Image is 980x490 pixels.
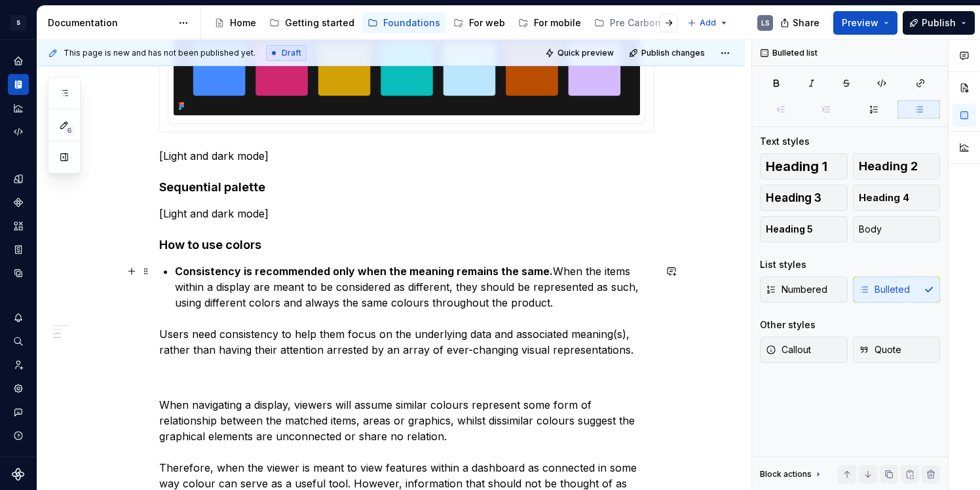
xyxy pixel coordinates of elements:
[641,48,705,58] span: Publish changes
[10,15,26,31] div: S
[159,148,654,164] p: [Light and dark mode]
[760,465,823,483] div: Block actions
[362,12,445,33] a: Foundations
[8,307,29,328] button: Notifications
[3,9,34,37] button: S
[683,14,732,32] button: Add
[842,16,878,29] span: Preview
[833,11,897,35] button: Preview
[48,16,172,29] div: Documentation
[8,402,29,423] button: Contact support
[8,331,29,352] button: Search ⌘K
[766,191,821,204] span: Heading 3
[8,263,29,284] a: Data sources
[282,48,301,58] span: Draft
[625,44,711,62] button: Publish changes
[853,185,941,211] button: Heading 4
[761,18,770,28] div: LS
[209,12,261,33] a: Home
[12,468,25,481] svg: Supernova Logo
[557,48,614,58] span: Quick preview
[159,180,265,194] strong: Sequential palette
[175,263,654,311] p: When the items within a display are meant to be considered as different, they should be represent...
[760,337,848,363] button: Callout
[903,11,975,35] button: Publish
[922,16,956,29] span: Publish
[8,98,29,119] a: Analytics
[64,125,75,136] span: 6
[766,283,827,296] span: Numbered
[8,50,29,71] a: Home
[766,160,827,173] span: Heading 1
[8,239,29,260] a: Storybook stories
[264,12,360,33] a: Getting started
[8,354,29,375] a: Invite team
[513,12,586,33] a: For mobile
[859,160,918,173] span: Heading 2
[760,216,848,242] button: Heading 5
[541,44,620,62] button: Quick preview
[159,206,654,221] p: [Light and dark mode]
[159,238,261,252] strong: How to use colors
[760,258,806,271] div: List styles
[8,74,29,95] a: Documentation
[700,18,716,28] span: Add
[64,48,255,58] span: This page is new and has not been published yet.
[383,16,440,29] div: Foundations
[760,185,848,211] button: Heading 3
[766,223,813,236] span: Heading 5
[8,121,29,142] a: Code automation
[610,16,661,29] div: Pre Carbon
[760,318,816,331] div: Other styles
[859,223,882,236] span: Body
[793,16,820,29] span: Share
[8,378,29,399] a: Settings
[766,343,811,356] span: Callout
[853,216,941,242] button: Body
[774,11,828,35] button: Share
[589,12,681,33] a: Pre Carbon
[760,135,810,148] div: Text styles
[8,216,29,236] a: Assets
[8,192,29,213] a: Components
[448,12,510,33] a: For web
[285,16,354,29] div: Getting started
[469,16,505,29] div: For web
[209,10,681,36] div: Page tree
[534,16,581,29] div: For mobile
[760,469,812,480] div: Block actions
[760,276,848,303] button: Numbered
[8,168,29,189] a: Design tokens
[760,153,848,179] button: Heading 1
[159,326,654,358] p: Users need consistency to help them focus on the underlying data and associated meaning(s), rathe...
[175,265,553,278] strong: Consistency is recommended only when the meaning remains the same.
[859,191,909,204] span: Heading 4
[859,343,901,356] span: Quote
[853,337,941,363] button: Quote
[853,153,941,179] button: Heading 2
[230,16,256,29] div: Home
